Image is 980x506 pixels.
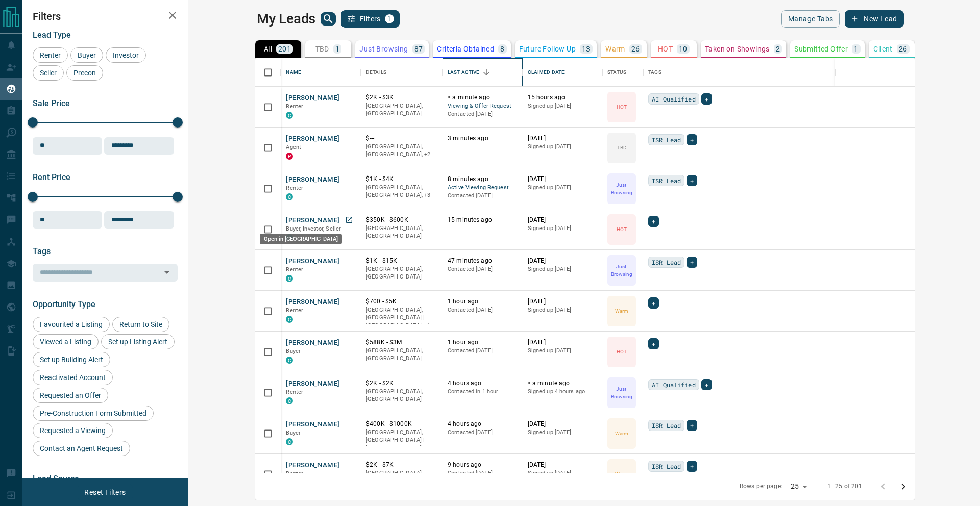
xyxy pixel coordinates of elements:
span: ISR Lead [652,257,681,267]
p: Contacted [DATE] [448,265,518,273]
button: Sort [479,65,494,80]
p: 2 [776,45,780,53]
button: Filters1 [341,10,400,28]
div: Requested an Offer [33,388,108,403]
button: search button [321,12,336,26]
a: Open in New Tab [342,213,356,226]
div: Reactivated Account [33,370,113,385]
div: Open in [GEOGRAPHIC_DATA] [260,234,342,244]
p: [DATE] [528,216,598,224]
div: Set up Listing Alert [101,334,175,349]
p: $1K - $15K [366,257,437,265]
span: Precon [70,69,100,77]
div: + [648,297,659,309]
p: [GEOGRAPHIC_DATA], [GEOGRAPHIC_DATA] [366,224,437,240]
p: Signed up [DATE] [528,469,598,477]
span: Renter [286,470,303,477]
p: [DATE] [528,257,598,265]
p: < a minute ago [528,379,598,388]
span: ISR Lead [652,461,681,471]
p: Warm [615,470,628,478]
p: 15 hours ago [528,93,598,102]
div: condos.ca [286,316,293,323]
p: Warm [615,429,628,437]
p: [DATE] [528,338,598,347]
p: 26 [899,45,908,53]
span: Seller [36,69,60,77]
p: 9 hours ago [448,461,518,469]
span: Viewing & Offer Request [448,102,518,111]
p: East End, Midtown | Central, Toronto [366,184,437,199]
p: $350K - $600K [366,216,437,224]
div: Details [366,58,386,87]
span: Reactivated Account [36,373,109,382]
div: Claimed Date [523,58,603,87]
div: condos.ca [286,112,293,119]
span: + [705,94,708,104]
button: [PERSON_NAME] [286,175,339,185]
p: Signed up [DATE] [528,265,598,273]
p: Signed up [DATE] [528,143,598,151]
div: Investor [106,47,146,63]
span: Renter [286,389,303,395]
div: Tags [648,58,661,87]
p: HOT [658,45,673,53]
p: 8 [500,45,504,53]
p: Signed up [DATE] [528,306,598,314]
span: AI Qualified [652,94,696,104]
div: Renter [33,47,68,63]
p: Client [873,45,892,53]
p: 87 [414,45,423,53]
span: Tags [33,246,51,256]
button: [PERSON_NAME] [286,216,339,225]
p: 13 [582,45,591,53]
p: [GEOGRAPHIC_DATA], [GEOGRAPHIC_DATA] [366,388,437,403]
p: Signed up [DATE] [528,224,598,233]
span: + [690,175,694,186]
p: Just Browsing [608,181,635,196]
p: Contacted [DATE] [448,306,518,314]
p: [DATE] [528,461,598,469]
button: [PERSON_NAME] [286,461,339,470]
p: 10 [679,45,688,53]
div: Tags [643,58,963,87]
span: Renter [286,307,303,314]
p: 201 [278,45,291,53]
p: TBD [315,45,329,53]
span: + [690,257,694,267]
div: Name [281,58,361,87]
button: [PERSON_NAME] [286,257,339,266]
span: Agent [286,144,301,150]
span: Active Viewing Request [448,184,518,192]
span: + [690,461,694,471]
div: Status [607,58,626,87]
span: Investor [109,51,142,59]
span: Buyer, Investor, Seller [286,225,341,232]
p: $1K - $4K [366,175,437,184]
p: All [264,45,272,53]
p: $700 - $5K [366,297,437,306]
p: Contacted [DATE] [448,192,518,200]
p: TBD [617,144,627,151]
div: Details [361,58,443,87]
p: $--- [366,134,437,143]
p: 47 minutes ago [448,257,518,265]
div: Pre-Construction Form Submitted [33,406,154,421]
p: Contacted [DATE] [448,110,518,118]
span: Rent Price [33,172,70,182]
p: Rows per page: [740,482,782,491]
div: + [687,134,697,145]
span: AI Qualified [652,380,696,390]
span: + [652,216,655,226]
div: condos.ca [286,193,293,200]
div: Last Active [443,58,523,87]
div: Precon [66,65,103,81]
span: ISR Lead [652,135,681,145]
p: Future Follow Up [519,45,576,53]
button: Reset Filters [78,484,132,501]
p: $2K - $7K [366,461,437,469]
p: 1 [335,45,339,53]
span: Renter [286,266,303,273]
div: Seller [33,65,64,81]
div: + [687,257,697,268]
